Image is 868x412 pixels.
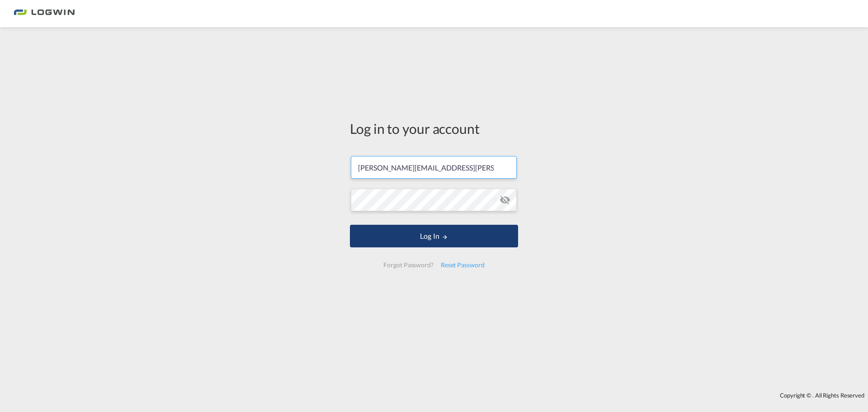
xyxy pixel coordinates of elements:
div: Log in to your account [350,119,518,138]
img: 2761ae10d95411efa20a1f5e0282d2d7.png [14,4,75,24]
button: LOGIN [350,225,518,247]
div: Reset Password [437,257,488,273]
input: Enter email/phone number [351,156,517,179]
div: Forgot Password? [380,257,437,273]
md-icon: icon-eye-off [500,194,510,205]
